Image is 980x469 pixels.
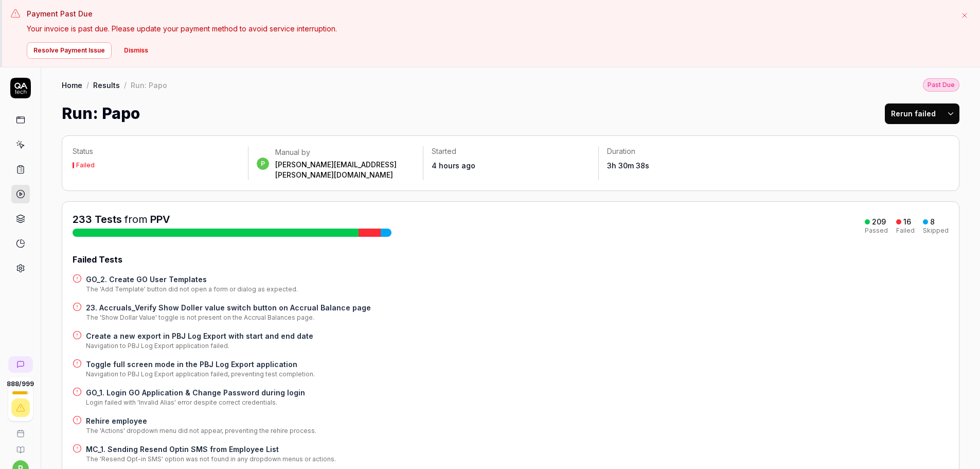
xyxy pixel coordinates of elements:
a: GO_1. Login GO Application & Change Password during login [86,387,305,398]
h3: Payment Past Due [27,8,951,19]
span: from [124,213,148,225]
div: Navigation to PBJ Log Export application failed, preventing test completion. [86,370,315,379]
a: Documentation [4,438,37,454]
span: p [257,158,269,170]
a: Book a call with us [4,421,37,438]
a: Create a new export in PBJ Log Export with start and end date [86,331,313,341]
div: Login failed with 'Invalid Alias' error despite correct credentials. [86,398,305,407]
a: Toggle full screen mode in the PBJ Log Export application [86,359,315,370]
a: GO_2. Create GO User Templates [86,274,298,285]
a: 23. Accruals_Verify Show Doller value switch button on Accrual Balance page [86,302,371,313]
div: Passed [865,228,888,234]
div: / [124,80,127,90]
button: Dismiss [118,42,154,59]
p: Started [432,146,590,157]
a: Results [93,80,120,90]
div: / [86,80,89,90]
a: PPV [150,213,170,225]
time: 3h 30m 38s [607,161,649,170]
div: 8 [930,217,935,227]
div: The 'Resend Opt-in SMS' option was not found in any dropdown menus or actions. [86,455,336,464]
button: Rerun failed [885,103,942,124]
time: 4 hours ago [432,161,475,170]
h1: Run: Papo [62,102,140,125]
div: Failed [896,228,915,234]
div: Skipped [923,228,949,234]
p: Duration [607,146,765,157]
a: MC_1. Sending Resend Optin SMS from Employee List [86,444,336,455]
div: [PERSON_NAME][EMAIL_ADDRESS][PERSON_NAME][DOMAIN_NAME] [275,160,415,180]
div: Navigation to PBJ Log Export application failed. [86,341,313,351]
p: Status [73,146,240,157]
button: Past Due [923,78,959,92]
div: The 'Show Dollar Value' toggle is not present on the Accrual Balances page. [86,313,371,322]
a: New conversation [8,356,33,373]
span: 888 / 999 [7,381,34,387]
div: 16 [903,217,911,227]
a: Rehire employee [86,415,316,426]
div: The 'Add Template' button did not open a form or dialog as expected. [86,285,298,294]
div: Failed [76,162,95,168]
div: Past Due [923,78,959,92]
p: Your invoice is past due. Please update your payment method to avoid service interruption. [27,23,951,34]
div: Manual by [275,147,415,158]
div: 209 [872,217,886,227]
div: The 'Actions' dropdown menu did not appear, preventing the rehire process. [86,426,316,436]
button: Resolve Payment Issue [27,42,112,59]
div: Run: Papo [131,80,167,90]
a: Home [62,80,82,90]
div: Failed Tests [73,253,949,266]
span: 233 Tests [73,213,122,225]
